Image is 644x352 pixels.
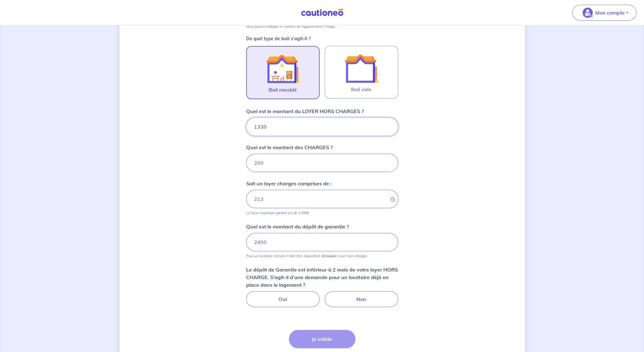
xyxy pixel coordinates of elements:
[351,86,372,93] span: Bail vide
[246,190,399,208] input: - €
[246,211,309,215] p: Le loyer maximum garanti est de 4 500€
[325,291,398,307] label: Non
[595,9,625,16] p: Mon compte
[246,24,337,29] p: Vous pouvez indiquer le numéro de l’appartement, l’étage...
[246,254,367,258] p: Pour un locataire entrant, il doit être équivalent à de loyer hors charges.
[583,8,593,18] img: illu_account_valid_menu.svg
[323,254,334,258] strong: 2 mois
[246,118,398,136] input: 750€
[246,291,320,307] label: Oui
[246,180,332,187] p: Soit un loyer charges comprises de :
[246,223,349,230] p: Quel est le montant du dépôt de garantie ?
[266,52,300,86] img: illu_furnished_lease.svg
[344,51,379,86] img: illu_empty_lease.svg
[298,9,346,16] img: Cautioneo
[246,107,364,115] p: Quel est le montant du LOYER HORS CHARGES ?
[269,86,297,93] span: Bail meublé
[572,5,636,21] button: illu_account_valid_menu.svgMon compte
[246,36,398,41] p: De quel type de bail s’agit-il ?
[246,266,398,289] p: Le dépôt de Garantie est inférieur à 2 mois de votre loyer HORS CHARGE. S’agit-il d’une demande p...
[246,144,333,151] p: Quel est le montant des CHARGES ?
[246,233,398,251] input: 750€
[246,154,398,172] input: 80 €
